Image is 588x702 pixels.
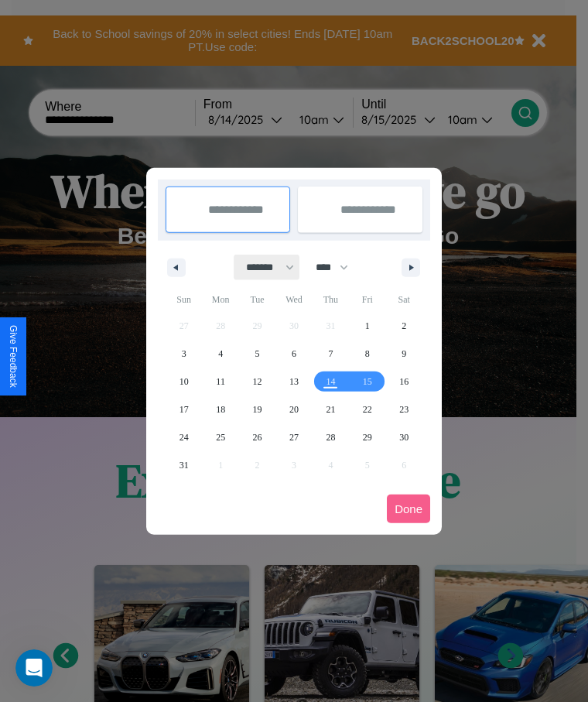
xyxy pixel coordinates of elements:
span: Sun [166,287,202,312]
span: Wed [275,287,312,312]
button: 14 [313,368,349,396]
button: 10 [166,368,202,396]
button: 30 [386,423,422,451]
span: 1 [365,312,370,340]
button: 23 [386,396,422,423]
div: Give Feedback [8,325,19,388]
span: 11 [216,368,225,396]
button: 31 [166,451,202,479]
span: 3 [182,340,186,368]
button: 3 [166,340,202,368]
span: 17 [179,396,189,423]
iframe: Intercom live chat [15,649,53,687]
button: 1 [349,312,385,340]
span: Fri [349,287,385,312]
button: 25 [202,423,238,451]
span: 13 [289,368,299,396]
button: 24 [166,423,202,451]
span: 8 [365,340,370,368]
span: 16 [399,368,409,396]
button: 9 [386,340,422,368]
button: 29 [349,423,385,451]
button: 16 [386,368,422,396]
span: 21 [326,396,335,423]
span: 19 [253,396,262,423]
button: 15 [349,368,385,396]
button: 12 [239,368,275,396]
button: 26 [239,423,275,451]
span: 10 [179,368,189,396]
button: 11 [202,368,238,396]
span: 22 [363,396,372,423]
span: Thu [313,287,349,312]
span: Mon [202,287,238,312]
span: 27 [289,423,299,451]
span: 6 [292,340,296,368]
button: 21 [313,396,349,423]
button: 13 [275,368,312,396]
button: 5 [239,340,275,368]
span: 30 [399,423,409,451]
span: 9 [402,340,406,368]
span: 20 [289,396,299,423]
button: 19 [239,396,275,423]
span: 12 [253,368,262,396]
button: 2 [386,312,422,340]
button: 6 [275,340,312,368]
span: 15 [363,368,372,396]
span: 31 [179,451,189,479]
span: 24 [179,423,189,451]
span: 5 [255,340,260,368]
button: 20 [275,396,312,423]
button: 18 [202,396,238,423]
button: 27 [275,423,312,451]
button: 22 [349,396,385,423]
span: 28 [326,423,335,451]
button: 28 [313,423,349,451]
span: 14 [326,368,335,396]
span: 29 [363,423,372,451]
button: Done [387,495,430,523]
span: 18 [216,396,225,423]
span: Sat [386,287,422,312]
span: 25 [216,423,225,451]
span: 26 [253,423,262,451]
span: 7 [328,340,333,368]
span: 2 [402,312,406,340]
span: 4 [218,340,223,368]
button: 7 [313,340,349,368]
span: 23 [399,396,409,423]
button: 17 [166,396,202,423]
button: 8 [349,340,385,368]
button: 4 [202,340,238,368]
span: Tue [239,287,275,312]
